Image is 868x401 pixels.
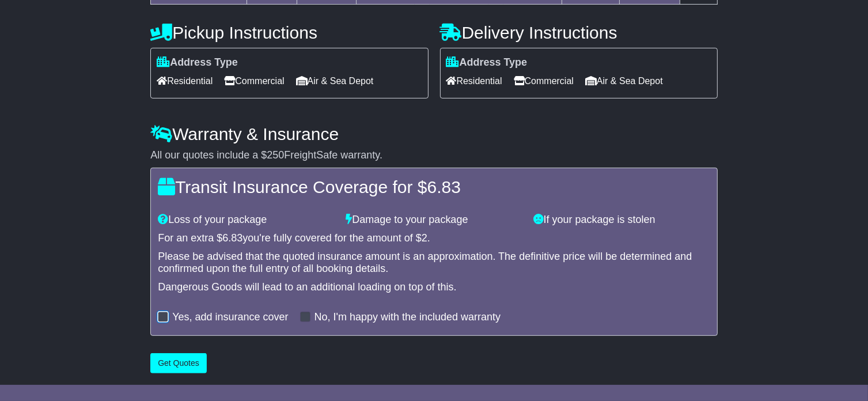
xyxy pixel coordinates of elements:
label: Address Type [446,56,528,69]
span: 6.83 [222,232,242,244]
h4: Delivery Instructions [440,23,718,42]
div: For an extra $ you're fully covered for the amount of $ . [158,232,710,245]
div: All our quotes include a $ FreightSafe warranty. [150,149,718,162]
h4: Warranty & Insurance [150,124,718,143]
label: No, I'm happy with the included warranty [314,311,501,324]
span: 6.83 [427,177,461,196]
label: Address Type [157,56,238,69]
h4: Transit Insurance Coverage for $ [158,177,710,196]
span: Residential [157,72,213,90]
div: If your package is stolen [528,214,716,226]
div: Damage to your package [340,214,528,226]
span: 250 [267,149,284,161]
span: Commercial [224,72,284,90]
span: Commercial [514,72,574,90]
div: Dangerous Goods will lead to an additional loading on top of this. [158,281,710,294]
div: Loss of your package [152,214,340,226]
div: Please be advised that the quoted insurance amount is an approximation. The definitive price will... [158,251,710,275]
span: Air & Sea Depot [585,72,663,90]
h4: Pickup Instructions [150,23,428,42]
span: Residential [446,72,502,90]
span: Air & Sea Depot [296,72,374,90]
span: 2 [422,232,427,244]
label: Yes, add insurance cover [172,311,288,324]
button: Get Quotes [150,353,207,373]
